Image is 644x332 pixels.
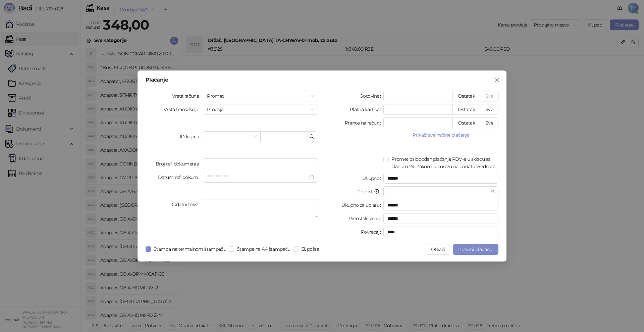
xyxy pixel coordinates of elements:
[494,77,500,83] span: close
[156,158,203,169] label: Broj ref. dokumenta
[480,104,498,115] button: Sve
[169,199,203,210] label: Dodatni tekst
[452,91,480,101] button: Ostatak
[458,246,493,252] span: Potvrdi plaćanje
[203,158,318,169] input: Broj ref. dokumenta
[480,117,498,128] button: Sve
[345,117,384,128] label: Prenos na račun
[357,186,383,197] label: Popust
[452,104,480,115] button: Ostatak
[299,245,322,253] span: El. pošta
[151,245,229,253] span: Štampa na termalnom štampaču
[341,200,383,210] label: Ukupno za uplatu
[480,91,498,101] button: Sve
[452,117,480,128] button: Ostatak
[389,155,498,170] span: Promet oslobođen plaćanja PDV-a u skladu sa članom 24. Zakona o porezu na dodatu vrednost
[164,104,203,115] label: Vrsta transakcije
[207,104,314,114] span: Prodaja
[158,172,203,183] label: Datum ref. dokum.
[146,77,498,83] div: Plaćanje
[361,227,383,237] label: Povraćaj
[383,131,498,139] button: Prikaži sve načine plaćanja
[492,75,502,85] button: Close
[426,244,450,255] button: Otkaži
[453,244,498,255] button: Potvrdi plaćanje
[360,91,383,101] label: Gotovina
[203,199,318,217] textarea: Dodatni tekst
[180,131,203,142] label: ID kupca
[492,77,502,83] span: Zatvori
[362,173,384,184] label: Ukupno
[207,91,314,101] span: Promet
[234,245,293,253] span: Štampa na A4 štampaču
[207,174,308,181] input: Datum ref. dokum.
[350,104,383,115] label: Platna kartica
[172,91,203,101] label: Vrsta računa
[348,213,384,224] label: Preostali iznos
